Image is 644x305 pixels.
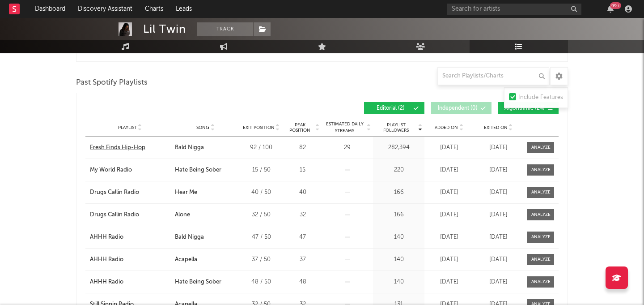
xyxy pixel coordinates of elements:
span: Playlist Followers [375,122,417,133]
div: AHHH Radio [90,278,123,287]
input: Search Playlists/Charts [437,67,549,85]
a: Hear Me [175,188,237,197]
div: [DATE] [476,188,521,197]
div: 82 [286,143,319,152]
div: My World Radio [90,166,132,175]
div: 92 / 100 [241,143,281,152]
span: Added On [435,125,458,130]
a: Drugs Callin Radio [90,188,170,197]
div: 166 [375,210,422,219]
div: Lil Twin [143,22,186,36]
span: Peak Position [286,122,314,133]
a: Bald Nigga [175,143,237,152]
div: Bald Nigga [175,143,204,152]
a: Fresh Finds Hip-Hop [90,143,170,152]
div: 140 [375,255,422,264]
div: [DATE] [427,188,471,197]
span: Song [196,125,209,130]
span: Past Spotify Playlists [76,77,148,88]
div: 32 [286,210,319,219]
div: 220 [375,166,422,175]
div: [DATE] [476,278,521,287]
div: [DATE] [427,210,471,219]
div: 48 / 50 [241,278,281,287]
div: [DATE] [476,210,521,219]
a: AHHH Radio [90,278,170,287]
div: 32 / 50 [241,210,281,219]
button: Independent(0) [431,102,491,114]
div: 282,394 [375,143,422,152]
div: 37 / 50 [241,255,281,264]
div: [DATE] [476,166,521,175]
div: 15 / 50 [241,166,281,175]
button: Track [197,22,253,36]
div: AHHH Radio [90,255,123,264]
a: Hate Being Sober [175,166,237,175]
div: 37 [286,255,319,264]
div: 47 / 50 [241,233,281,242]
div: Hate Being Sober [175,278,221,287]
a: Bald Nigga [175,233,237,242]
span: Estimated Daily Streams [324,121,365,134]
div: 47 [286,233,319,242]
div: 15 [286,166,319,175]
div: 48 [286,278,319,287]
button: Editorial(2) [364,102,424,114]
a: Hate Being Sober [175,278,237,287]
div: [DATE] [427,255,471,264]
a: Alone [175,210,237,219]
div: Alone [175,210,190,219]
div: 99 + [610,2,621,9]
div: AHHH Radio [90,233,123,242]
div: [DATE] [476,255,521,264]
span: Exited On [484,125,508,130]
span: Playlist [118,125,137,130]
div: 140 [375,278,422,287]
div: [DATE] [476,233,521,242]
div: Hear Me [175,188,197,197]
div: 166 [375,188,422,197]
div: Acapella [175,255,197,264]
button: 99+ [607,5,614,13]
a: Acapella [175,255,237,264]
div: [DATE] [427,166,471,175]
div: Include Features [518,92,563,103]
div: 40 [286,188,319,197]
div: Bald Nigga [175,233,204,242]
div: [DATE] [427,233,471,242]
div: 140 [375,233,422,242]
a: AHHH Radio [90,233,170,242]
a: AHHH Radio [90,255,170,264]
div: 29 [324,143,371,152]
div: Hate Being Sober [175,166,221,175]
div: [DATE] [427,278,471,287]
div: [DATE] [476,143,521,152]
a: Drugs Callin Radio [90,210,170,219]
button: Algorithmic(24) [498,102,559,114]
div: [DATE] [427,143,471,152]
span: Algorithmic ( 24 ) [504,106,545,111]
span: Exit Position [243,125,275,130]
a: My World Radio [90,166,170,175]
input: Search for artists [447,4,581,15]
div: 40 / 50 [241,188,281,197]
div: Fresh Finds Hip-Hop [90,143,145,152]
span: Editorial ( 2 ) [370,106,411,111]
div: Drugs Callin Radio [90,188,139,197]
div: Drugs Callin Radio [90,210,139,219]
span: Independent ( 0 ) [437,106,478,111]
